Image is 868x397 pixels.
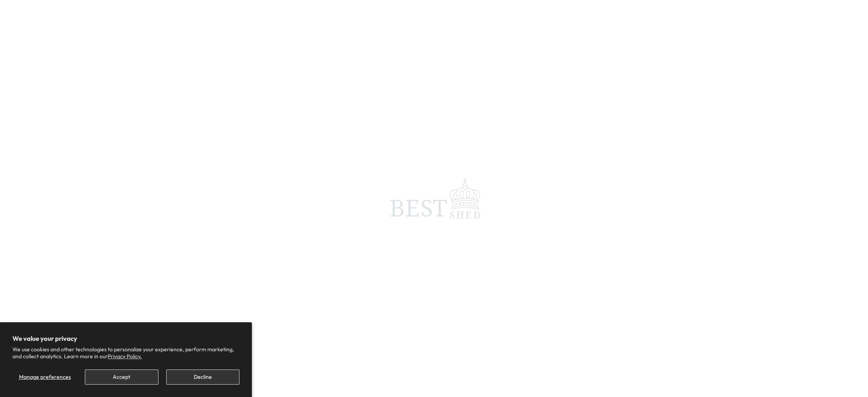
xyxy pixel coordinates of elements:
[12,370,77,385] button: Manage preferences
[12,346,239,360] p: We use cookies and other technologies to personalize your experience, perform marketing, and coll...
[12,335,239,342] h2: We value your privacy
[166,370,239,385] button: Decline
[108,353,142,360] a: Privacy Policy.
[85,370,158,385] button: Accept
[19,373,71,380] span: Manage preferences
